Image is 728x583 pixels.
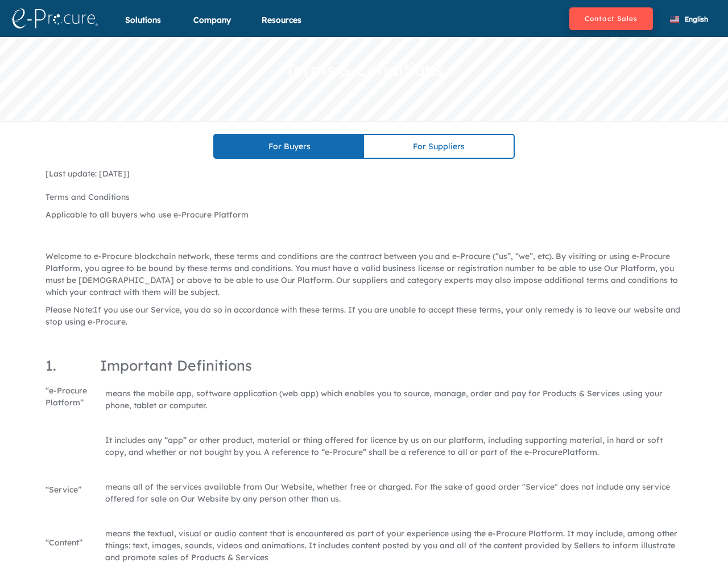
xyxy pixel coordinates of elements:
[45,305,680,327] span: If you use our Service, you do so in accordance with these terms. If you are unable to accept the...
[45,305,94,315] span: Please Note:
[45,192,130,202] span: Terms and Conditions
[105,482,670,504] span: means all of the services available from Our Website, whether free or charged. For the sake of go...
[218,287,220,297] span: .
[179,287,218,297] span: be subject
[364,135,514,158] div: For Suppliers
[562,447,599,457] span: Platform.
[105,435,663,457] span: It includes any “app” or other product, material or thing offered for licence by us on our platfo...
[11,9,98,28] img: logo
[524,447,562,457] span: e-Procure
[569,7,653,30] button: Contact Sales
[45,210,51,220] span: A
[45,385,87,408] span: “e-Procure Platform”
[45,251,678,297] span: hese terms and conditions are the contract between you and e-Procure (“us”, “we”, etc). By visiti...
[45,356,56,374] span: 1.
[105,528,677,563] span: means the textual, visual or audio content that is encountered as part of your experience using t...
[100,356,252,374] span: Important Definitions
[214,135,364,158] div: For Buyers
[105,388,663,410] span: means the mobile app, software application (web app) which enables you to source, manage, order a...
[262,14,301,40] div: Resources
[45,537,82,548] span: “Content”
[286,60,443,79] h1: Terms & Conditions
[193,14,231,40] div: Company
[45,251,217,261] span: Welcome to e-Procure blockchain network, t
[45,169,130,179] span: [Last update: [DATE]]
[51,210,249,220] span: pplicable to all buyers who use e-Procure Platform
[685,15,708,23] span: English
[45,485,81,495] span: “Service”
[125,14,161,40] div: Solutions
